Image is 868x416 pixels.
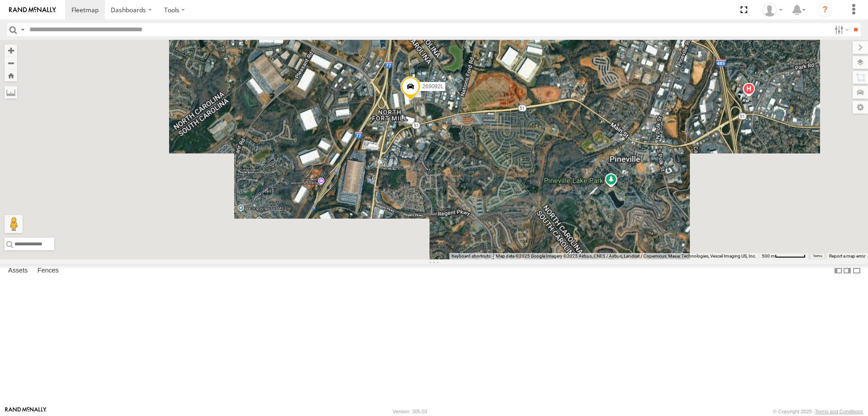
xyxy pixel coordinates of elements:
img: rand-logo.svg [9,7,56,13]
a: Visit our Website [5,407,47,416]
span: 269092L [422,83,443,90]
button: Keyboard shortcuts [452,253,491,259]
button: Zoom out [5,57,17,69]
button: Map Scale: 500 m per 64 pixels [759,253,808,259]
a: Terms [813,254,822,258]
button: Zoom Home [5,69,17,81]
div: Zack Abernathy [759,3,786,17]
label: Search Filter Options [831,23,850,36]
i: ? [818,3,832,17]
div: © Copyright 2025 - [773,409,863,414]
label: Hide Summary Table [852,264,861,277]
a: Terms and Conditions [815,409,863,414]
label: Assets [4,264,32,277]
label: Dock Summary Table to the Right [843,264,852,277]
label: Measure [5,86,17,99]
label: Dock Summary Table to the Left [834,264,843,277]
button: Drag Pegman onto the map to open Street View [5,215,23,233]
a: Report a map error [829,253,865,258]
label: Search Query [19,23,26,36]
span: 500 m [762,253,775,258]
div: Version: 305.03 [393,409,427,414]
label: Map Settings [853,101,868,114]
label: Fences [33,264,63,277]
span: Map data ©2025 Google Imagery ©2025 Airbus, CNES / Airbus, Landsat / Copernicus, Maxar Technologi... [496,253,756,258]
button: Zoom in [5,44,17,57]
